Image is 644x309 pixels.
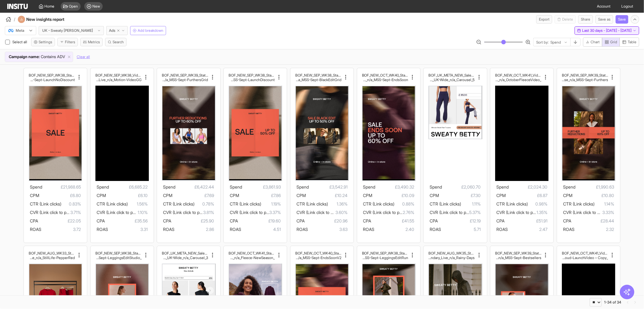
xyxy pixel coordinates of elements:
[362,73,408,77] h2: BOF_NEW_OCT_WK40_Static_n/a_MSS_MultiCat_Mult
[138,209,148,216] span: 1.10%
[39,192,81,199] span: £6.80
[575,26,639,35] button: Last 30 days - [DATE] - [DATE]
[362,251,408,255] h2: BOF_NEW_SEP_WK38_Static_n/a_MSS_Leggings_MultiF
[363,218,371,223] span: CPA
[162,251,208,260] div: BOF_UK_META_NEW_SalesVolume_Broad_UK-Wide_n/a_Carousel_3
[109,183,148,191] span: £6,685.22
[496,218,505,223] span: CPA
[5,52,73,62] div: Campaign name:ContainsADV
[506,192,547,199] span: £6.87
[162,251,208,255] h2: BOF_UK_META_NEW_SalesVolume_
[106,26,128,35] button: Ads
[175,183,214,191] span: £6,422.44
[229,251,275,260] div: BOF_NEW_OCT_WK41_Static_n/a_FullPrice_Midlayers_MultiFran_Secondary_Live_n/a_Fleece-NewSeason
[296,193,306,198] span: CPM
[509,183,547,191] span: £2,024.30
[238,217,281,225] span: £19.60
[575,183,614,191] span: £1,990.63
[230,193,239,198] span: CPM
[362,255,408,260] h2: ran_Secondary_Run_n/a_MSS-Sept-LeggingsEditRun
[562,73,608,82] div: BOF_NEW_SEP_WK39_Static_n/a_MSS_MultiCat_MultiFran_Graphic_MultiUse_n/a_MSS-Sept-Furthers
[602,38,620,47] button: Grid
[229,77,275,82] h2: an_Graphic_MultiUse_n/a_MSS-Sept-LaunchDiscount
[363,193,373,198] span: CPM
[536,40,549,45] span: Sort by:
[572,192,614,199] span: £10.80
[229,251,275,255] h2: BOF_NEW_OCT_WK41_Static_n/a_FullPrice_Midlayers
[105,217,148,225] span: £35.56
[403,209,414,216] span: 2.76%
[12,40,28,44] span: Select all
[562,77,608,82] h2: iFran_Graphic_MultiUse_n/a_MSS-Sept-Furthers
[18,16,81,23] div: New insights report
[45,4,55,9] span: Home
[230,210,283,215] span: CVR (Link click to purchase)
[42,183,81,191] span: £21,988.65
[69,4,78,9] span: Open
[128,200,148,208] span: 1.56%
[571,217,614,225] span: £28.44
[306,192,348,199] span: £10.24
[31,38,55,46] button: Settings
[162,255,208,260] h2: Broad_UK-Wide_n/a_Carousel_3
[29,73,75,77] h2: BOF_NEW_SEP_WK38_Static_n/a_MSS_MultiCat_MultiFra
[229,255,275,260] h2: _MultiFran_Secondary_Live_n/a_Fleece-NewSeason
[439,192,481,199] span: £7.30
[496,193,506,198] span: CPM
[30,184,42,189] span: Spend
[563,184,575,189] span: Spend
[175,226,214,233] span: 2.86
[496,184,509,189] span: Spend
[328,200,348,208] span: 1.36%
[163,193,172,198] span: CPM
[430,227,441,232] span: ROAS
[269,209,281,216] span: 3.37%
[95,251,142,255] h2: BOF_NEW_SEP_WK38_Static_n/a_MSS_Leggings_MultiFran
[430,184,442,189] span: Spend
[95,251,142,260] div: BOF_NEW_SEP_WK38_Static_n/a_MSS_Leggings_MultiFran_Secondary_Studio_n/a_MSS-Sept-LeggingsEditStudio
[95,77,142,82] h2: uterwear_Motion_GangGang_Live_n/a_Motion-VideoGG
[230,227,241,232] span: ROAS
[428,251,475,255] h2: BOF_NEW_AUG_WK35_Static_n/a_FullPrice_Outerw
[106,192,148,199] span: £6.10
[602,209,614,216] span: 3.33%
[295,73,341,77] h2: BOF_NEW_SEP_WK38_Static_n/a_MSS_MultiCat_MultiF
[61,200,81,208] span: 0.83%
[628,40,636,44] span: Table
[428,73,475,82] div: BOF_UK_META_NEW_SalesVolume_Broad_UK-Wide_n/a_Carousel_5
[57,54,65,60] span: ADV
[93,4,100,9] span: New
[375,226,414,233] span: 2.40
[594,200,614,208] span: 1.14%
[371,217,414,225] span: £41.55
[296,218,305,223] span: CPA
[562,73,608,77] h2: BOF_NEW_SEP_WK39_Static_n/a_MSS_MultiCat_Mult
[163,210,216,215] span: CVR (Link click to purchase)
[295,73,341,82] div: BOF_NEW_SEP_WK38_Static_n/a_MSS_MultiCat_MultiFran_Graphic_MultiUse_n/a_MSS-Sept-BlackEditGrid
[80,38,103,46] button: Metrics
[194,200,214,208] span: 0.78%
[505,217,547,225] span: £51.91
[508,226,547,233] span: 2.47
[363,184,376,189] span: Spend
[296,227,308,232] span: ROAS
[335,209,348,216] span: 3.60%
[616,15,628,24] button: Save
[428,77,475,82] h2: Broad_UK-Wide_n/a_Carousel_5
[108,226,148,233] span: 3.31
[496,227,508,232] span: ROAS
[295,255,341,260] h2: Fran_Graphic_MultiUse_n/a_MSS-Sept-EndsSoonV2
[363,227,375,232] span: ROAS
[308,226,348,233] span: 3.63
[29,251,75,260] div: BOF_NEW_AUG_WK33_Static_n/a_FullPrice_MultiCat_MultiFran_Secondary_MultiUse_n/a_StillLife-PepperRed
[95,73,142,82] div: BOF_NEW_SEP_WK38_Video_30sUnder_WeatherWhatever_Outerwear_Motion_GangGang_Live_n/a_Motion-VideoGG
[105,38,127,46] button: Search
[362,73,408,82] div: BOF_NEW_OCT_WK40_Static_n/a_MSS_MultiCat_MultiFran_Graphic_MultiUse_n/a_MSS-Sept-EndsSoon
[428,73,475,77] h2: BOF_UK_META_NEW_SalesVolume_
[229,73,275,82] div: BOF_NEW_SEP_WK38_Static_n/a_MSS_MultiCat_MultiFran_Graphic_MultiUse_n/a_MSS-Sept-LaunchDiscount
[29,251,75,255] h2: BOF_NEW_AUG_WK33_Static_n/a_FullPrice_MultiCat_Mul
[29,77,75,82] h2: n_Graphic_MultiUse_n/a_MSS-Sept-LaunchNoDiscount
[162,77,208,82] h2: ran_Graphic_MultiUse_n/a_MSS-Sept-FurthersGrid
[38,217,81,225] span: £22.05
[495,251,541,260] div: BOF_NEW_SEP_WK39_Static_n/a_MSS_MultiCat_MultiFran_Graphic_MultiUse_n/a_MSS-Sept-Bestsellers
